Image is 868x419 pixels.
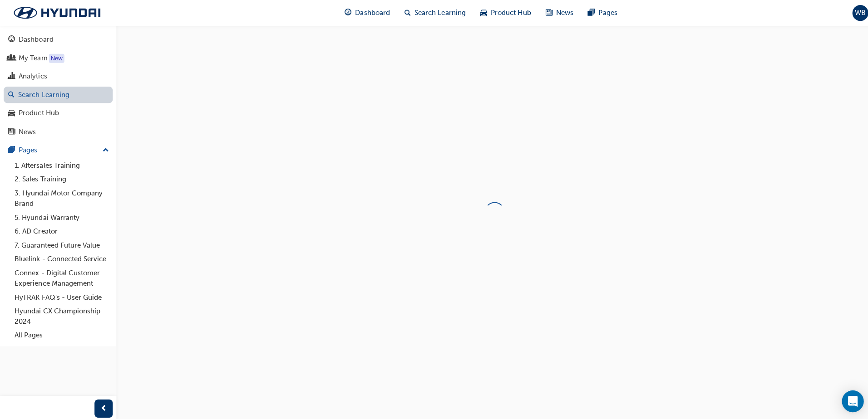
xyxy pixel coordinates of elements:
[8,109,15,117] span: car-icon
[19,144,37,155] div: Pages
[395,4,470,22] a: search-iconSearch Learning
[8,72,15,80] span: chart-icon
[4,29,112,141] button: DashboardMy TeamAnalyticsSearch LearningProduct HubNews
[11,326,112,341] a: All Pages
[11,265,112,289] a: Connex - Digital Customer Experience Management
[11,223,112,237] a: 6. AD Creator
[343,7,350,19] span: guage-icon
[4,141,112,158] button: Pages
[848,5,863,21] button: WB
[8,127,15,136] span: news-icon
[19,107,59,118] div: Product Hub
[402,7,409,19] span: search-icon
[19,53,47,63] div: My Team
[19,71,47,81] div: Analytics
[11,209,112,224] a: 5. Hyundai Warranty
[49,54,64,63] div: Tooltip anchor
[11,171,112,185] a: 2. Sales Training
[4,68,112,84] a: Analytics
[470,4,535,22] a: car-iconProduct Hub
[535,4,577,22] a: news-iconNews
[19,34,53,44] div: Dashboard
[850,8,861,18] span: WB
[4,104,112,121] a: Product Hub
[11,158,112,172] a: 1. Aftersales Training
[837,388,859,410] div: Open Intercom Messenger
[595,8,614,18] span: Pages
[100,401,107,412] span: prev-icon
[11,237,112,251] a: 7. Guaranteed Future Value
[102,144,108,156] span: up-icon
[19,126,36,136] div: News
[412,8,463,18] span: Search Learning
[8,35,15,44] span: guage-icon
[4,49,112,66] a: My Team
[353,8,388,18] span: Dashboard
[8,91,15,99] span: search-icon
[8,54,15,62] span: people-icon
[542,7,549,19] span: news-icon
[8,146,15,154] span: pages-icon
[478,7,484,19] span: car-icon
[11,289,112,303] a: HyTRAK FAQ's - User Guide
[553,8,570,18] span: News
[335,4,395,22] a: guage-iconDashboard
[11,185,112,209] a: 3. Hyundai Motor Company Brand
[585,7,592,19] span: pages-icon
[4,123,112,140] a: News
[488,8,528,18] span: Product Hub
[577,4,621,22] a: pages-iconPages
[11,302,112,326] a: Hyundai CX Championship 2024
[4,86,112,103] a: Search Learning
[5,3,109,22] img: Trak
[4,31,112,48] a: Dashboard
[11,251,112,265] a: Bluelink - Connected Service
